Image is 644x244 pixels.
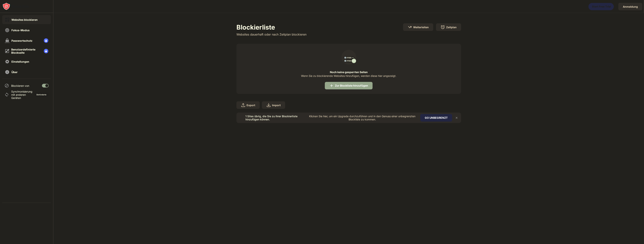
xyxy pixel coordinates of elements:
div: Behinderte [37,93,46,96]
img: lock-menu.svg [44,49,48,53]
img: about-off.svg [5,70,10,74]
div: Synchronisierung mit anderen Geräten [11,90,31,99]
div: Anmeldung [623,5,638,8]
div: Blockierliste [236,23,306,31]
div: Noch keine gesperrten Seiten [236,71,461,74]
div: Websites blockieren [11,18,38,21]
div: Passwortschutz [11,39,32,42]
img: blocking-icon.svg [4,83,9,88]
div: Fokus-Modus [11,29,30,32]
img: lock-menu.svg [44,38,48,43]
img: focus-off.svg [5,28,10,33]
img: block-on.svg [5,17,10,22]
img: sync-icon.svg [4,92,9,97]
div: Blockieren von [11,84,29,87]
img: customize-block-page-off.svg [5,49,9,53]
div: 1 Sites übrig, die Sie zu Ihrer Blockierliste hinzufügen können. [245,115,307,121]
img: logo-blocksite.svg [3,3,29,10]
div: Benutzerdefinierte Blockseite [11,48,41,54]
div: Einstellungen [11,60,29,63]
div: Klicken Sie hier, um ein Upgrade durchzuführen und in den Genuss einer unbegrenzten Blockliste zu... [309,115,416,121]
div: Export [247,104,255,107]
img: password-protection-off.svg [5,38,10,43]
div: Zur Blockliste hinzufügen [335,84,368,87]
img: x-button.svg [455,116,458,119]
div: Websites dauerhaft oder nach Zeitplan blockieren [236,33,306,36]
img: settings-off.svg [5,59,10,64]
div: animation [588,3,614,10]
div: Über [11,70,18,74]
div: GO UNBEGRENZT [420,114,452,122]
div: Wenn Sie zu blockierende Websites hinzufügen, werden diese hier angezeigt. [301,74,396,77]
div: animation [340,48,358,66]
div: Import [272,104,281,107]
div: Zeitplan [446,26,457,29]
div: Weiterleiten [413,26,429,29]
